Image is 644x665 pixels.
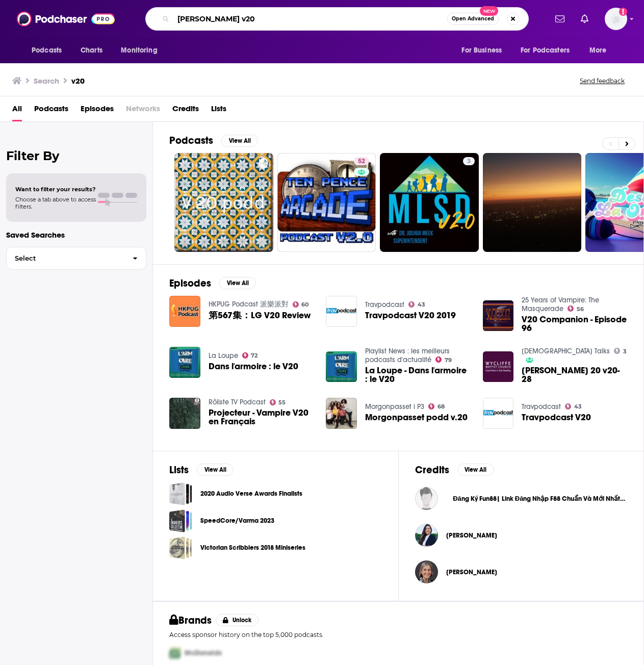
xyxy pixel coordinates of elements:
[446,568,497,576] span: [PERSON_NAME]
[415,464,494,476] a: CreditsView All
[483,398,514,429] img: Travpodcast V20
[32,43,62,58] span: Podcasts
[200,515,274,526] a: SpeedCore/Varma 2023
[565,403,582,410] a: 43
[446,568,497,576] a: Dr. Valerie Wayne
[445,358,452,363] span: 79
[457,464,494,476] button: View All
[522,347,610,355] a: Wycliffe Church Talks
[169,347,200,378] img: Dans l'armoire : le V20
[415,556,628,589] button: Dr. Valerie WayneDr. Valerie Wayne
[278,400,286,405] span: 55
[437,404,445,409] span: 68
[483,351,514,382] img: Matthew 20 v20-28
[415,519,628,552] button: Jessi MeltonJessi Melton
[169,464,234,476] a: ListsView All
[452,16,494,21] span: Open Advanced
[114,41,170,60] button: open menu
[522,296,599,313] a: 25 Years of Vampire: The Masquerade
[211,100,226,121] a: Lists
[415,524,438,547] a: Jessi Melton
[577,10,593,28] a: Show notifications dropdown
[34,100,68,121] span: Podcasts
[24,41,75,60] button: open menu
[6,247,146,270] button: Select
[15,186,96,193] span: Want to filter your results?
[415,482,628,515] button: Đăng Ký Fun88| Link Đăng Nhập F88 Chuẩn Và Mới Nhất 2023Đăng Ký Fun88| Link Đăng Nhập F88 Chuẩn V...
[173,11,447,27] input: Search podcasts, credits, & more...
[15,196,96,210] span: Choose a tab above to access filters.
[454,41,514,60] button: open menu
[169,134,258,147] a: PodcastsView All
[577,307,584,312] span: 56
[209,408,314,426] span: Projecteur - Vampire V20 en Français
[270,399,286,405] a: 55
[463,157,475,165] a: 3
[209,311,311,320] span: 第567集：LG V20 Review
[326,398,357,429] img: Morgonpasset podd v.20
[415,560,438,583] img: Dr. Valerie Wayne
[34,76,59,86] h3: Search
[446,531,497,540] a: Jessi Melton
[169,134,213,147] h2: Podcasts
[623,349,627,354] span: 3
[17,9,115,29] img: Podchaser - Follow, Share and Rate Podcasts
[172,100,199,121] a: Credits
[326,296,357,327] img: Travpodcast V20 2019
[326,351,357,382] img: La Loupe - Dans l'armoire : le V20
[126,100,160,121] span: Networks
[169,277,211,290] h2: Episodes
[365,413,468,422] a: Morgonpasset podd v.20
[435,356,452,363] a: 79
[365,300,404,309] a: Travpodcast
[293,301,309,308] a: 60
[81,43,102,58] span: Charts
[418,302,425,307] span: 43
[522,413,591,422] span: Travpodcast V20
[365,402,424,411] a: Morgonpasset i P3
[185,649,222,657] span: McDonalds
[365,366,471,383] a: La Loupe - Dans l'armoire : le V20
[121,43,157,58] span: Monitoring
[165,643,185,663] img: First Pro Logo
[277,153,376,252] a: 52
[169,536,192,559] a: Victorian Scribblers 2018 Miniseries
[354,157,369,165] a: 52
[169,464,189,476] h2: Lists
[446,495,628,503] a: Đăng Ký Fun88| Link Đăng Nhập F88 Chuẩn Và Mới Nhất 2023
[446,531,497,540] span: [PERSON_NAME]
[6,148,146,163] h2: Filter By
[408,301,425,308] a: 43
[522,402,561,411] a: Travpodcast
[169,296,200,327] img: 第567集：LG V20 Review
[365,311,456,320] span: Travpodcast V20 2019
[521,43,570,58] span: For Podcasters
[415,487,438,510] a: Đăng Ký Fun88| Link Đăng Nhập F88 Chuẩn Và Mới Nhất 2023
[209,351,238,360] a: La Loupe
[480,6,498,16] span: New
[483,300,514,331] img: V20 Companion - Episode 96
[242,352,258,359] a: 72
[574,404,582,409] span: 43
[251,353,257,358] span: 72
[169,482,192,505] a: 2020 Audio Verse Awards Finalists
[522,315,627,332] span: V20 Companion - Episode 96
[467,157,471,167] span: 3
[415,464,449,476] h2: Credits
[358,157,365,167] span: 52
[589,43,607,58] span: More
[582,41,620,60] button: open menu
[12,100,22,121] a: All
[169,509,192,532] a: SpeedCore/Varma 2023
[428,403,445,410] a: 68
